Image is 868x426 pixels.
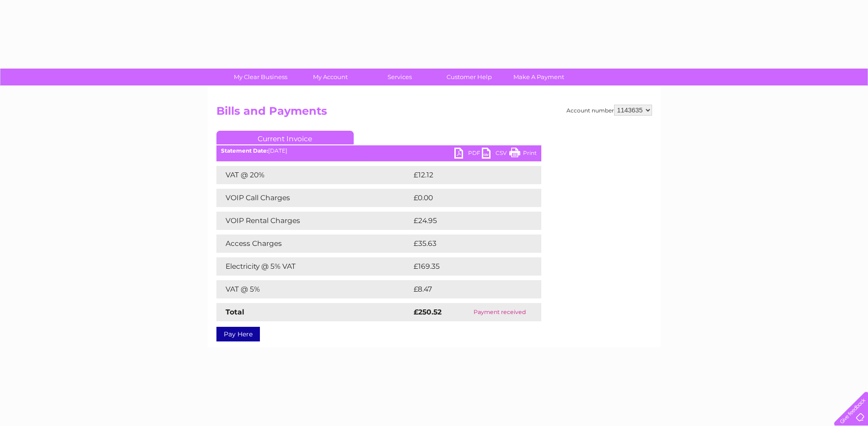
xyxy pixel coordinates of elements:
[216,234,411,253] td: Access Charges
[411,189,520,207] td: £0.00
[411,166,521,184] td: £12.12
[454,148,482,161] a: PDF
[216,148,541,154] div: [DATE]
[216,212,411,230] td: VOIP Rental Charges
[431,69,507,85] a: Customer Help
[223,69,298,85] a: My Clear Business
[501,69,577,85] a: Make A Payment
[216,280,411,298] td: VAT @ 5%
[216,131,354,144] a: Current Invoice
[509,148,537,161] a: Print
[292,69,368,85] a: My Account
[411,212,523,230] td: £24.95
[414,308,442,316] strong: £250.52
[216,189,411,207] td: VOIP Call Charges
[216,166,411,184] td: VAT @ 20%
[216,257,411,276] td: Electricity @ 5% VAT
[221,147,268,154] b: Statement Date:
[566,105,652,116] div: Account number
[411,257,524,276] td: £169.35
[362,69,437,85] a: Services
[216,327,260,341] a: Pay Here
[411,234,523,253] td: £35.63
[216,105,652,122] h2: Bills and Payments
[482,148,509,161] a: CSV
[458,303,541,321] td: Payment received
[226,308,244,316] strong: Total
[411,280,520,298] td: £8.47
